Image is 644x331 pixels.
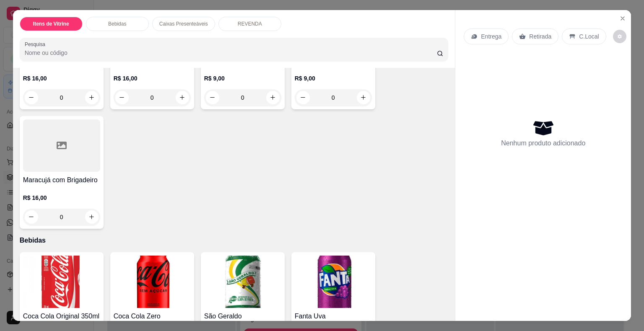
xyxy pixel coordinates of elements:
p: R$ 16,00 [23,194,100,202]
img: product-image [295,256,372,308]
button: increase-product-quantity [85,91,99,104]
label: Pesquisa [25,41,48,48]
button: increase-product-quantity [357,91,370,104]
h4: São Geraldo [204,311,281,321]
button: decrease-product-quantity [25,91,38,104]
p: Bebidas [108,21,126,27]
p: R$ 16,00 [23,74,100,83]
button: decrease-product-quantity [613,30,626,43]
p: REVENDA [238,21,262,27]
p: C.Local [579,32,599,41]
p: Bebidas [20,235,449,246]
img: product-image [114,256,191,308]
p: Retirada [529,32,551,41]
h4: Coca Cola Original 350ml [23,311,100,321]
p: Caixas Presenteáveis [159,21,208,27]
button: increase-product-quantity [176,91,189,104]
h4: Fanta Uva [295,311,372,321]
img: product-image [204,256,281,308]
h4: Coca Cola Zero [114,311,191,321]
p: Entrega [481,32,501,41]
button: Close [616,12,629,25]
p: Itens de Vitrine [33,21,69,27]
button: decrease-product-quantity [206,91,219,104]
p: R$ 9,00 [204,74,281,83]
button: increase-product-quantity [266,91,280,104]
button: decrease-product-quantity [115,91,129,104]
img: product-image [23,256,100,308]
p: R$ 9,00 [295,74,372,83]
button: decrease-product-quantity [25,210,38,224]
p: Nenhum produto adicionado [501,138,585,148]
h4: Maracujá com Brigadeiro [23,175,100,185]
button: increase-product-quantity [85,210,99,224]
button: decrease-product-quantity [296,91,310,104]
p: R$ 16,00 [114,74,191,83]
input: Pesquisa [25,49,437,57]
